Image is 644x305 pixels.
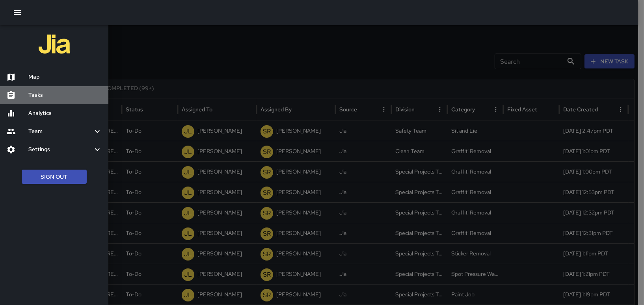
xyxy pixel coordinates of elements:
h6: Tasks [28,91,102,100]
h6: Map [28,73,102,81]
h6: Settings [28,145,93,154]
h6: Analytics [28,109,102,118]
button: Sign Out [22,170,87,184]
h6: Team [28,127,93,136]
img: jia-logo [39,28,70,60]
